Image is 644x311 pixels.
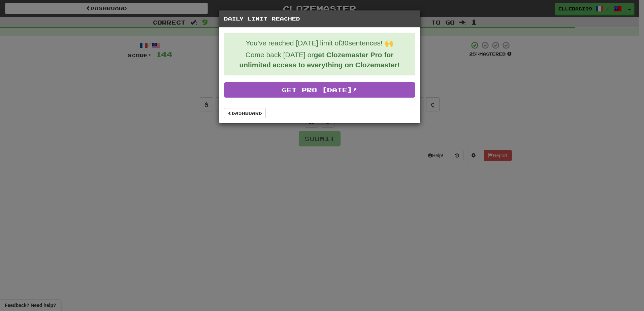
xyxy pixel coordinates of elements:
p: Come back [DATE] or [229,50,410,70]
a: Get Pro [DATE]! [224,82,415,98]
p: You've reached [DATE] limit of 30 sentences! 🙌 [229,38,410,48]
h5: Daily Limit Reached [224,15,415,22]
a: Dashboard [224,108,266,118]
strong: get Clozemaster Pro for unlimited access to everything on Clozemaster! [239,51,399,69]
